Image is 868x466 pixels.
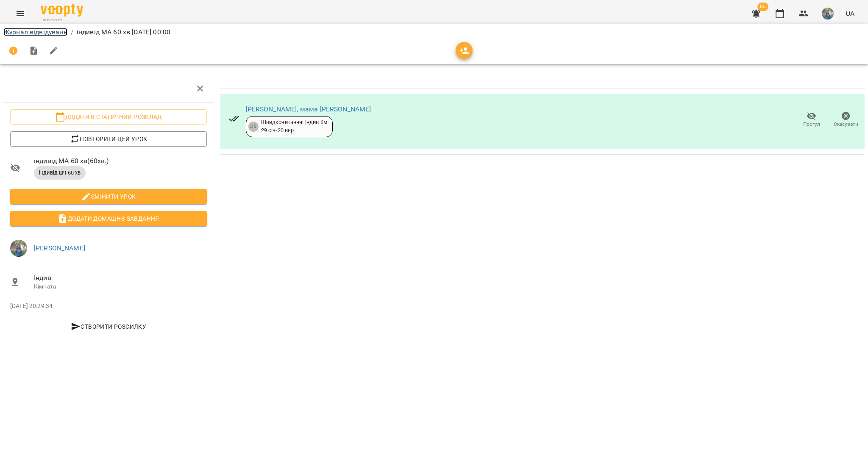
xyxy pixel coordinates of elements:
button: Повторити цей урок [10,131,207,147]
a: Журнал відвідувань [3,28,67,36]
button: Змінити урок [10,189,207,204]
li: / [71,27,73,37]
a: [PERSON_NAME] [34,244,85,252]
nav: breadcrumb [3,27,865,37]
p: індивід МА 60 хв [DATE] 00:00 [77,27,170,37]
span: Прогул [803,121,820,128]
span: Змінити урок [17,191,200,202]
button: Menu [10,3,31,24]
button: Створити розсилку [10,319,207,334]
span: Створити розсилку [14,322,203,332]
button: Прогул [794,108,829,132]
span: Повторити цей урок [17,134,200,144]
button: Додати домашнє завдання [10,211,207,226]
span: 85 [757,3,768,11]
span: UA [846,9,854,18]
span: Додати домашнє завдання [17,214,200,224]
span: Додати в статичний розклад [17,112,200,122]
img: Voopty Logo [41,4,83,17]
div: Швидкочитання: Індив 6м 29 січ - 20 вер [261,119,327,134]
span: For Business [41,17,83,23]
span: індивід шч 60 хв [34,169,86,177]
button: UA [842,6,858,21]
img: de1e453bb906a7b44fa35c1e57b3518e.jpg [10,240,27,257]
p: Кімната [34,283,207,291]
span: індивід МА 60 хв ( 60 хв. ) [34,156,207,166]
button: Скасувати [829,108,863,132]
p: [DATE] 20:29:34 [10,302,207,311]
img: de1e453bb906a7b44fa35c1e57b3518e.jpg [822,8,834,19]
button: Додати в статичний розклад [10,109,207,125]
span: Індив [34,273,207,283]
a: [PERSON_NAME], мама [PERSON_NAME] [246,105,371,113]
div: 35 [248,122,259,132]
span: Скасувати [834,121,858,128]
